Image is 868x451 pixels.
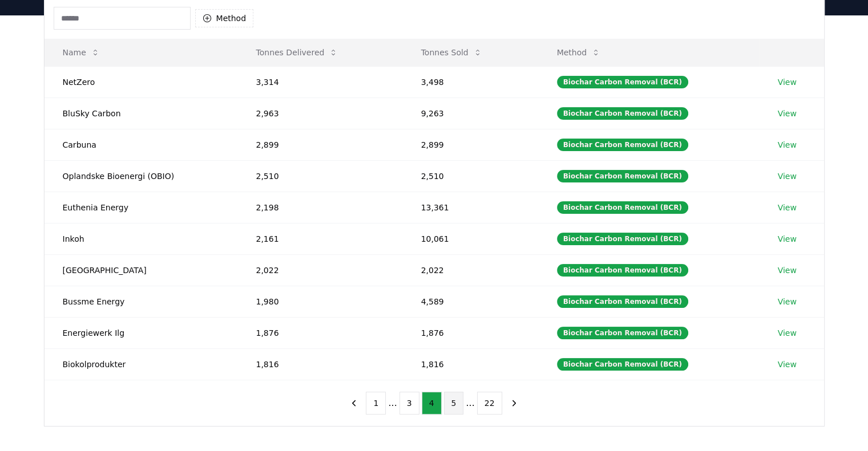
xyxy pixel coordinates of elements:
td: Inkoh [45,223,238,254]
td: [GEOGRAPHIC_DATA] [45,254,238,286]
div: Biochar Carbon Removal (BCR) [557,295,688,308]
td: Oplandske Bioenergi (OBIO) [45,160,238,192]
button: Method [195,9,254,27]
td: 10,061 [403,223,539,254]
div: Biochar Carbon Removal (BCR) [557,107,688,120]
td: 1,876 [237,317,402,348]
div: Biochar Carbon Removal (BCR) [557,358,688,371]
li: ... [388,396,397,410]
td: Euthenia Energy [45,192,238,223]
button: next page [504,392,524,415]
button: Name [54,41,109,64]
div: Biochar Carbon Removal (BCR) [557,264,688,277]
td: BluSky Carbon [45,97,238,129]
td: 2,161 [237,223,402,254]
div: Biochar Carbon Removal (BCR) [557,233,688,245]
button: Tonnes Sold [412,41,491,64]
button: 4 [422,392,442,415]
td: 2,022 [403,254,539,286]
td: 2,022 [237,254,402,286]
div: Biochar Carbon Removal (BCR) [557,201,688,214]
button: 5 [444,392,464,415]
a: View [778,327,797,339]
div: Biochar Carbon Removal (BCR) [557,327,688,339]
td: 3,314 [237,66,402,97]
div: Biochar Carbon Removal (BCR) [557,76,688,88]
td: 3,498 [403,66,539,97]
button: 1 [366,392,386,415]
td: 2,899 [237,129,402,160]
td: Bussme Energy [45,286,238,317]
div: Biochar Carbon Removal (BCR) [557,139,688,151]
a: View [778,233,797,245]
a: View [778,265,797,276]
td: 2,198 [237,192,402,223]
button: Tonnes Delivered [247,41,347,64]
td: 2,510 [237,160,402,192]
button: previous page [344,392,364,415]
td: Carbuna [45,129,238,160]
td: 1,816 [403,348,539,380]
button: 3 [399,392,419,415]
div: Biochar Carbon Removal (BCR) [557,170,688,182]
a: View [778,139,797,151]
td: 2,963 [237,97,402,129]
td: 13,361 [403,192,539,223]
td: Biokolprodukter [45,348,238,380]
td: NetZero [45,66,238,97]
a: View [778,76,797,88]
td: Energiewerk Ilg [45,317,238,348]
a: View [778,359,797,370]
li: ... [466,396,474,410]
a: View [778,296,797,307]
a: View [778,170,797,182]
td: 9,263 [403,97,539,129]
td: 2,899 [403,129,539,160]
td: 1,980 [237,286,402,317]
button: Method [548,41,610,64]
td: 1,816 [237,348,402,380]
td: 4,589 [403,286,539,317]
button: 22 [477,392,502,415]
a: View [778,202,797,213]
td: 1,876 [403,317,539,348]
a: View [778,108,797,119]
td: 2,510 [403,160,539,192]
